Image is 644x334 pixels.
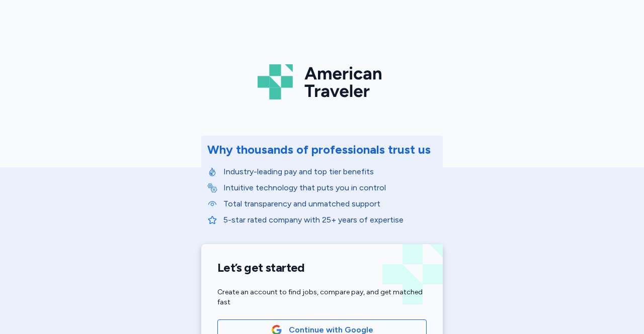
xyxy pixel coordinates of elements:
[223,182,437,194] p: Intuitive technology that puts you in control
[217,287,427,307] div: Create an account to find jobs, compare pay, and get matched fast
[207,142,431,158] div: Why thousands of professionals trust us
[217,260,427,275] h1: Let’s get started
[223,214,437,226] p: 5-star rated company with 25+ years of expertise
[223,166,437,178] p: Industry-leading pay and top tier benefits
[223,198,437,210] p: Total transparency and unmatched support
[258,60,386,103] img: Logo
